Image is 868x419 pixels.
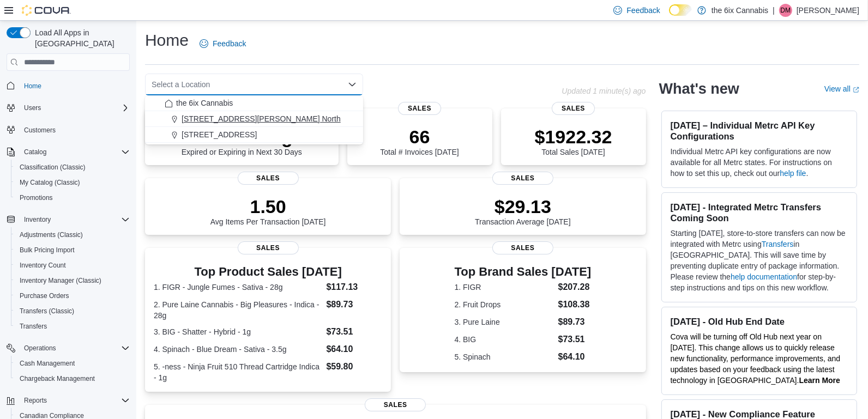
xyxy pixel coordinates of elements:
[365,398,426,411] span: Sales
[780,169,806,178] a: help file
[20,124,60,137] a: Customers
[11,175,134,190] button: My Catalog (Classic)
[455,299,554,310] dt: 2. Fruit Drops
[773,4,775,17] p: |
[24,126,56,135] span: Customers
[22,5,71,16] img: Cova
[11,371,134,386] button: Chargeback Management
[15,228,130,241] span: Adjustments (Classic)
[15,305,79,318] a: Transfers (Classic)
[326,298,382,311] dd: $89.73
[781,4,791,17] span: DM
[20,394,51,407] button: Reports
[145,111,363,127] button: [STREET_ADDRESS][PERSON_NAME] North
[2,341,134,356] button: Operations
[20,292,69,300] span: Purchase Orders
[176,98,233,108] span: the 6ix Cannabis
[20,342,130,355] span: Operations
[20,101,45,114] button: Users
[799,376,840,385] a: Learn More
[15,244,79,257] a: Bulk Pricing Import
[797,4,859,17] p: [PERSON_NAME]
[20,213,130,226] span: Inventory
[20,80,46,93] a: Home
[20,276,101,285] span: Inventory Manager (Classic)
[2,77,134,93] button: Home
[671,120,848,142] h3: [DATE] – Individual Metrc API Key Configurations
[671,332,841,385] span: Cova will be turning off Old Hub next year on [DATE]. This change allows us to quickly release ne...
[24,104,41,112] span: Users
[15,357,79,370] a: Cash Management
[210,196,326,226] div: Avg Items Per Transaction [DATE]
[20,230,83,239] span: Adjustments (Classic)
[20,145,130,159] span: Catalog
[20,374,95,383] span: Chargeback Management
[2,144,134,160] button: Catalog
[154,282,322,293] dt: 1. FIGR - Jungle Fumes - Sativa - 28g
[15,244,130,257] span: Bulk Pricing Import
[15,372,130,385] span: Chargeback Management
[2,100,134,116] button: Users
[398,102,442,115] span: Sales
[475,196,571,217] p: $29.13
[380,126,459,148] p: 66
[15,228,87,241] a: Adjustments (Classic)
[238,172,299,185] span: Sales
[558,315,592,329] dd: $89.73
[154,344,322,355] dt: 4. Spinach - Blue Dream - Sativa - 3.5g
[11,190,134,205] button: Promotions
[11,303,134,319] button: Transfers (Classic)
[2,212,134,227] button: Inventory
[20,213,55,226] button: Inventory
[145,95,363,143] div: Choose from the following options
[669,4,692,16] input: Dark Mode
[238,241,299,254] span: Sales
[671,202,848,223] h3: [DATE] - Integrated Metrc Transfers Coming Soon
[824,84,859,93] a: View allExternal link
[210,196,326,217] p: 1.50
[779,4,792,17] div: Dhwanit Modi
[182,129,257,140] span: [STREET_ADDRESS]
[455,317,554,327] dt: 3. Pure Laine
[15,320,130,333] span: Transfers
[558,298,592,311] dd: $108.38
[11,273,134,288] button: Inventory Manager (Classic)
[145,95,363,111] button: the 6ix Cannabis
[558,350,592,363] dd: $64.10
[558,281,592,294] dd: $207.28
[11,356,134,371] button: Cash Management
[15,161,90,174] a: Classification (Classic)
[20,163,86,172] span: Classification (Classic)
[535,126,612,156] div: Total Sales [DATE]
[11,242,134,258] button: Bulk Pricing Import
[15,191,57,204] a: Promotions
[455,334,554,345] dt: 4. BIG
[24,148,46,156] span: Catalog
[380,126,459,156] div: Total # Invoices [DATE]
[24,396,47,405] span: Reports
[20,78,130,92] span: Home
[2,122,134,138] button: Customers
[182,113,341,124] span: [STREET_ADDRESS][PERSON_NAME] North
[326,281,382,294] dd: $117.13
[24,215,51,224] span: Inventory
[145,29,189,51] h1: Home
[455,282,554,293] dt: 1. FIGR
[326,343,382,356] dd: $64.10
[24,82,41,90] span: Home
[671,228,848,293] p: Starting [DATE], store-to-store transfers can now be integrated with Metrc using in [GEOGRAPHIC_D...
[455,265,592,278] h3: Top Brand Sales [DATE]
[762,240,794,248] a: Transfers
[853,87,859,93] svg: External link
[154,299,322,321] dt: 2. Pure Laine Cannabis - Big Pleasures - Indica - 28g
[20,307,74,315] span: Transfers (Classic)
[492,241,553,254] span: Sales
[15,274,130,287] span: Inventory Manager (Classic)
[562,87,646,95] p: Updated 1 minute(s) ago
[15,372,99,385] a: Chargeback Management
[15,161,130,174] span: Classification (Classic)
[626,5,660,16] span: Feedback
[15,274,106,287] a: Inventory Manager (Classic)
[15,305,130,318] span: Transfers (Classic)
